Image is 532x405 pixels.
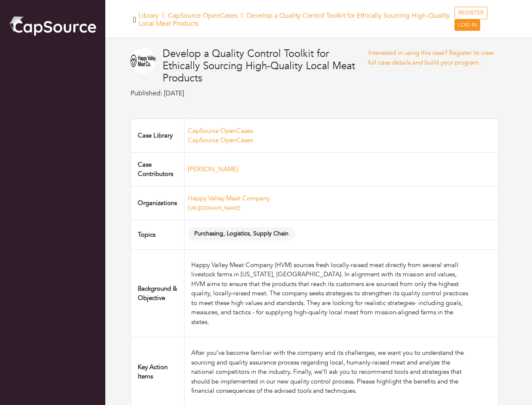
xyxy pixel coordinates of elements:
a: CapSource OpenCases [168,11,238,20]
h4: Develop a Quality Control Toolkit for Ethically Sourcing High-Quality Local Meat Products [163,48,368,84]
td: Organizations [131,186,184,220]
td: Case Library [131,119,184,152]
a: CapSource OpenCases [188,136,253,144]
a: [PERSON_NAME] [188,165,238,173]
a: [URL][DOMAIN_NAME] [188,205,240,211]
h5: Library Develop a Quality Control Toolkit for Ethically Sourcing High-Quality Local Meat Products [139,12,454,28]
td: Case Contributors [131,152,184,186]
a: Happy Valley Meat Company [188,194,270,202]
td: Background & Objective [131,249,184,337]
img: HVMC.png [131,48,156,73]
div: Happy Valley Meat Company (HVM) sources fresh locally-raised meat directly from several small liv... [191,260,471,327]
a: CapSource OpenCases [188,127,253,135]
a: LOG IN [454,19,480,31]
p: Published: [DATE] [131,88,368,98]
span: Purchasing, Logistics, Supply Chain [188,227,295,240]
img: cap_logo.png [8,15,97,37]
div: After you’ve become familiar with the company and its challenges, we want you to understand the s... [191,348,471,396]
a: REGISTER [454,7,487,19]
td: Topics [131,220,184,249]
a: Interested in using this case? Register to view full case details and build your program. [368,49,494,67]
